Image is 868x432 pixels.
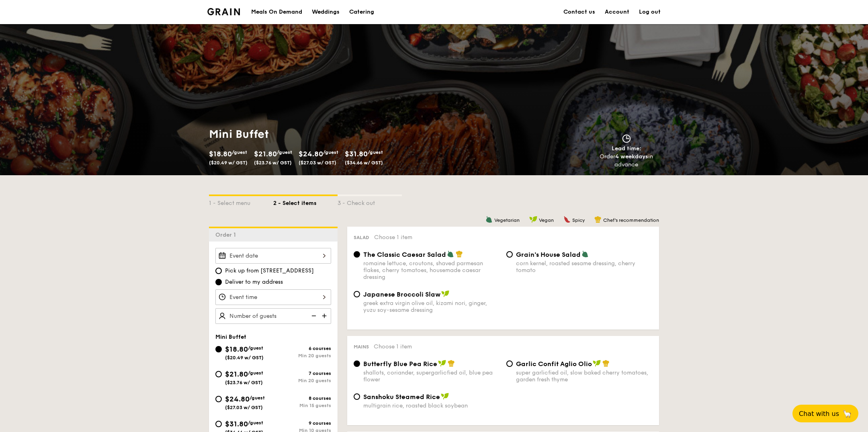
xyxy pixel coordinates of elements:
[207,8,240,15] img: Grain
[363,251,446,258] span: The Classic Caesar Salad
[842,409,852,418] span: 🦙
[354,291,360,297] input: Japanese Broccoli Slawgreek extra virgin olive oil, kizami nori, ginger, yuzu soy-sesame dressing
[374,234,412,241] span: Choose 1 item
[273,371,331,376] div: 7 courses
[506,251,513,258] input: Grain's House Saladcorn kernel, roasted sesame dressing, cherry tomato
[539,217,554,223] span: Vegan
[225,345,248,354] span: $18.80
[215,371,222,377] input: $21.80/guest($23.76 w/ GST)7 coursesMin 20 guests
[529,216,537,223] img: icon-vegan.f8ff3823.svg
[620,134,633,143] img: icon-clock.2db775ea.svg
[441,290,449,297] img: icon-vegan.f8ff3823.svg
[593,360,601,367] img: icon-vegan.f8ff3823.svg
[323,149,338,155] span: /guest
[485,216,493,223] img: icon-vegetarian.fe4039eb.svg
[273,378,331,383] div: Min 20 guests
[516,251,581,258] span: Grain's House Salad
[363,369,500,383] div: shallots, coriander, supergarlicfied oil, blue pea flower
[254,149,277,158] span: $21.80
[215,248,331,264] input: Event date
[590,153,662,169] div: Order in advance
[612,145,641,152] span: Lead time:
[248,345,263,351] span: /guest
[441,393,449,400] img: icon-vegan.f8ff3823.svg
[319,308,331,323] img: icon-add.58712e84.svg
[307,308,319,323] img: icon-reduce.1d2dbef1.svg
[368,149,383,155] span: /guest
[338,196,402,207] div: 3 - Check out
[232,149,247,155] span: /guest
[207,8,240,15] a: Logotype
[225,370,248,379] span: $21.80
[215,396,222,402] input: $24.80/guest($27.03 w/ GST)8 coursesMin 15 guests
[250,395,265,401] span: /guest
[299,149,323,158] span: $24.80
[299,160,336,166] span: ($27.03 w/ GST)
[225,420,248,428] span: $31.80
[363,360,437,368] span: Butterfly Blue Pea Rice
[792,405,858,422] button: Chat with us🦙
[215,308,331,324] input: Number of guests
[209,149,232,158] span: $18.80
[277,149,292,155] span: /guest
[215,268,222,274] input: Pick up from [STREET_ADDRESS]
[273,395,331,401] div: 8 courses
[354,235,369,240] span: Salad
[354,393,360,400] input: Sanshoku Steamed Ricemultigrain rice, roasted black soybean
[516,260,653,274] div: corn kernel, roasted sesame dressing, cherry tomato
[438,360,446,367] img: icon-vegan.f8ff3823.svg
[215,334,246,340] span: Mini Buffet
[273,403,331,408] div: Min 15 guests
[516,369,653,383] div: super garlicfied oil, slow baked cherry tomatoes, garden fresh thyme
[345,160,383,166] span: ($34.66 w/ GST)
[581,250,589,258] img: icon-vegetarian.fe4039eb.svg
[594,216,602,223] img: icon-chef-hat.a58ddaea.svg
[363,300,500,313] div: greek extra virgin olive oil, kizami nori, ginger, yuzu soy-sesame dressing
[273,353,331,358] div: Min 20 guests
[225,355,264,360] span: ($20.49 w/ GST)
[615,153,648,160] strong: 4 weekdays
[225,405,263,410] span: ($27.03 w/ GST)
[225,395,250,403] span: $24.80
[248,420,263,426] span: /guest
[456,250,463,258] img: icon-chef-hat.a58ddaea.svg
[254,160,292,166] span: ($23.76 w/ GST)
[354,360,360,367] input: Butterfly Blue Pea Riceshallots, coriander, supergarlicfied oil, blue pea flower
[345,149,368,158] span: $31.80
[506,360,513,367] input: Garlic Confit Aglio Oliosuper garlicfied oil, slow baked cherry tomatoes, garden fresh thyme
[248,370,263,376] span: /guest
[354,344,369,350] span: Mains
[209,127,431,141] h1: Mini Buffet
[215,279,222,285] input: Deliver to my address
[494,217,520,223] span: Vegetarian
[516,360,592,368] span: Garlic Confit Aglio Olio
[273,420,331,426] div: 9 courses
[215,421,222,427] input: $31.80/guest($34.66 w/ GST)9 coursesMin 10 guests
[448,360,455,367] img: icon-chef-hat.a58ddaea.svg
[215,289,331,305] input: Event time
[363,291,440,298] span: Japanese Broccoli Slaw
[603,217,659,223] span: Chef's recommendation
[225,267,314,275] span: Pick up from [STREET_ADDRESS]
[572,217,585,223] span: Spicy
[209,196,273,207] div: 1 - Select menu
[354,251,360,258] input: The Classic Caesar Saladromaine lettuce, croutons, shaved parmesan flakes, cherry tomatoes, house...
[363,393,440,401] span: Sanshoku Steamed Rice
[447,250,454,258] img: icon-vegetarian.fe4039eb.svg
[363,402,500,409] div: multigrain rice, roasted black soybean
[273,346,331,351] div: 6 courses
[602,360,610,367] img: icon-chef-hat.a58ddaea.svg
[273,196,338,207] div: 2 - Select items
[215,346,222,352] input: $18.80/guest($20.49 w/ GST)6 coursesMin 20 guests
[215,231,239,238] span: Order 1
[563,216,571,223] img: icon-spicy.37a8142b.svg
[799,410,839,418] span: Chat with us
[225,380,263,385] span: ($23.76 w/ GST)
[209,160,248,166] span: ($20.49 w/ GST)
[363,260,500,280] div: romaine lettuce, croutons, shaved parmesan flakes, cherry tomatoes, housemade caesar dressing
[225,278,283,286] span: Deliver to my address
[374,343,412,350] span: Choose 1 item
